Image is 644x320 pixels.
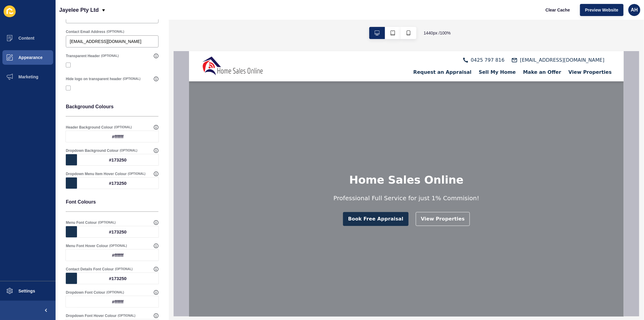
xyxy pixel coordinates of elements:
a: View Properties [227,161,281,175]
div: #ffffff [77,131,159,142]
a: View Properties [376,18,423,24]
label: Menu Font Colour [66,220,97,225]
p: Font Colours [66,195,159,209]
span: (OPTIONAL) [98,220,116,225]
div: #ffffff [77,296,159,307]
span: (OPTIONAL) [120,149,137,153]
div: #173250 [77,154,159,165]
label: Header Background Colour [66,125,113,130]
a: Request an Appraisal [221,18,286,24]
div: #173250 [77,226,159,237]
div: #173250 [77,178,159,189]
span: Preview Website [585,7,618,13]
span: (OPTIONAL) [128,172,145,176]
button: Preview Website [580,4,623,16]
span: (OPTIONAL) [101,54,119,58]
a: logo [12,2,74,29]
label: Dropdown Font Colour [66,290,105,295]
span: 0425 797 816 [282,5,316,13]
label: Dropdown Menu Item Hover Colour [66,171,127,176]
span: (OPTIONAL) [123,77,140,81]
label: Hide logo on transparent header [66,77,122,81]
span: Clear Cache [546,7,570,13]
h1: Home Sales Online [160,122,275,135]
a: Book Free Appraisal [154,161,219,175]
a: [EMAIL_ADDRESS][DOMAIN_NAME] [323,6,415,12]
a: 0425 797 816 [274,6,316,12]
span: 1440 px / 100 % [424,30,451,36]
label: Contact Details Font Colour [66,267,114,272]
span: (OPTIONAL) [115,267,133,271]
button: Clear Cache [540,4,575,16]
a: Make an Offer [330,18,376,24]
label: Dropdown Background Colour [66,148,119,153]
span: (OPTIONAL) [107,290,124,295]
div: #173250 [77,273,159,284]
span: (OPTIONAL) [114,125,132,129]
span: (OPTIONAL) [118,314,135,318]
img: logo [12,5,74,25]
p: Background Colours [66,100,159,114]
h2: Professional Full Service for just 1% Commision! [144,143,290,151]
div: #ffffff [77,250,159,261]
a: Sell My Home [286,18,331,24]
label: Transparent Header [66,54,100,58]
span: [EMAIL_ADDRESS][DOMAIN_NAME] [331,5,415,13]
span: (OPTIONAL) [107,30,124,34]
p: Jayelee Pty Ltd [59,2,99,18]
label: Menu Font Hover Colour [66,243,108,248]
label: Dropdown Font Hover Colour [66,313,117,318]
span: AH [631,7,638,13]
span: (OPTIONAL) [109,244,127,248]
label: Contact Email Address [66,29,105,34]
